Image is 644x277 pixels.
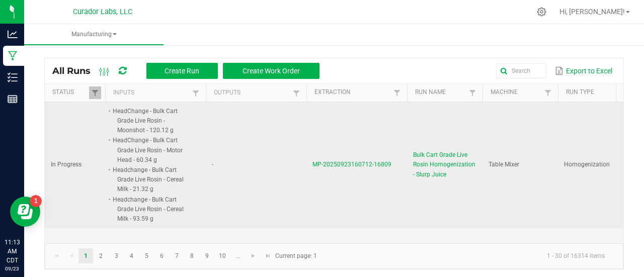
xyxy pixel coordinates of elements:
td: - [206,102,306,228]
a: Run NameSortable [415,88,466,97]
span: Go to the next page [249,252,257,260]
a: MachineSortable [491,88,541,97]
span: Table Mixer [489,161,519,168]
a: Page 4 [124,248,139,263]
li: Headchange - Bulk Cart Grade Live Rosin - Cereal Milk - 93.59 g [111,195,191,224]
a: Filter [190,87,202,100]
span: Hi, [PERSON_NAME]! [559,8,625,16]
a: Filter [391,86,403,99]
a: StatusSortable [52,88,89,97]
a: ExtractionSortable [314,88,390,97]
kendo-pager-info: 1 - 30 of 16314 items [323,248,613,264]
li: HeadChange - Bulk Cart Grade Live Rosin - Motor Head - 60.34 g [111,135,191,165]
a: Page 5 [139,248,154,263]
inline-svg: Manufacturing [8,51,18,61]
span: Create Run [165,67,199,75]
kendo-pager: Current page: 1 [45,243,623,269]
p: 09/23 [5,265,20,272]
span: Curador Labs, LLC [73,8,132,16]
a: Page 10 [215,248,230,263]
li: Headchange - Bulk Cart Grade Live Rosin - Cereal Milk - 21.32 g [111,165,191,195]
span: MP-20250923160712-16809 [312,161,391,168]
a: Page 7 [170,248,184,263]
a: Filter [542,86,554,99]
span: Bulk Cart Grade Live Rosin Homogenization - Slurp Juice [413,150,476,179]
input: Search [496,63,546,78]
div: Manage settings [535,7,548,17]
th: Outputs [206,84,306,102]
iframe: Resource center [10,197,40,227]
li: HeadChange - Bulk Cart Grade Live Rosin - Moonshot - 120.12 g [111,106,191,136]
span: Manufacturing [24,30,164,39]
button: Create Run [146,63,218,79]
a: Filter [89,86,101,99]
inline-svg: Reports [8,94,18,104]
span: In Progress [51,161,82,168]
inline-svg: Inventory [8,72,18,82]
span: Homogenization [564,161,610,168]
a: Page 2 [94,248,108,263]
span: Go to the last page [264,252,272,260]
a: Go to the next page [246,248,261,263]
p: 11:13 AM CDT [5,238,20,265]
div: All Runs [52,62,327,79]
a: Go to the last page [261,248,275,263]
iframe: Resource center unread badge [30,195,42,207]
a: Filter [466,86,478,99]
a: Manufacturing [24,24,164,45]
a: Page 1 [78,248,93,263]
a: Filter [290,87,302,100]
button: Export to Excel [552,62,615,79]
a: Page 6 [154,248,169,263]
inline-svg: Analytics [8,29,18,39]
a: Page 3 [109,248,124,263]
a: Page 8 [185,248,199,263]
a: Page 9 [200,248,214,263]
a: Run TypeSortable [566,88,617,97]
span: Create Work Order [243,67,300,75]
button: Create Work Order [223,63,319,79]
th: Inputs [105,84,206,102]
a: Page 11 [230,248,245,263]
